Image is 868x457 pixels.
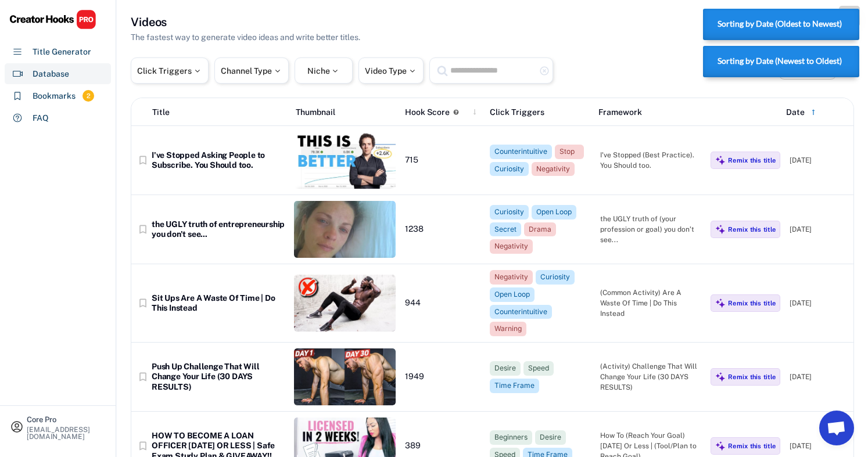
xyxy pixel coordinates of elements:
div: [DATE] [790,298,848,308]
img: CHPRO%20Logo.svg [9,9,96,30]
div: Sit Ups Are A Waste Of Time | Do This Instead [152,293,285,314]
div: Framework [598,106,698,118]
div: (Common Activity) Are A Waste Of Time | Do This Instead [600,287,701,319]
div: Negativity [494,272,528,282]
div: the UGLY truth of entrepreneurship you don't see... [152,219,285,240]
div: Warning [494,324,522,334]
div: Channel Type [221,67,282,75]
button: bookmark_border [137,371,149,383]
img: ScreenShot2022-06-23at9_27_33PM.png [294,201,395,258]
div: [DATE] [790,155,848,165]
div: 389 [405,441,480,451]
div: 715 [405,155,480,165]
img: ScreenShot2022-06-27at10_48_04PM.png [294,132,395,189]
div: Negativity [494,242,528,251]
div: Beginners [494,433,528,442]
div: 1949 [405,372,480,382]
button: highlight_remove [539,66,550,76]
div: Open Loop [494,290,530,300]
div: Title Generator [33,46,91,58]
div: Date [786,106,805,118]
div: Secret [494,225,517,235]
div: Desire [540,433,561,442]
img: ScreenShot2022-06-23at4_40_52PM.png [294,348,395,405]
div: [DATE] [790,224,848,235]
div: Remix this title [728,225,776,233]
div: [EMAIL_ADDRESS][DOMAIN_NAME] [27,426,106,440]
div: Remix this title [728,156,776,164]
div: Database [33,68,69,80]
div: Remix this title [728,299,776,307]
img: MagicMajor%20%28Purple%29.svg [715,298,726,308]
div: Niche [307,67,340,75]
div: Thumbnail [296,106,395,118]
div: Desire [494,364,516,373]
img: MagicMajor%20%28Purple%29.svg [715,224,726,235]
div: Stop [559,147,579,157]
div: I've Stopped Asking People to Subscribe. You Should too. [152,150,285,171]
img: SitUpsAreAWasteOfTime_DoThisInstead-TaoPhysique.jpg [294,275,395,332]
div: Remix this title [728,442,776,450]
div: Curiosity [494,164,524,174]
div: Remix this title [728,373,776,381]
div: FAQ [33,112,49,124]
div: Core Pro [27,416,106,423]
button: bookmark_border [137,154,149,166]
h3: Videos [131,14,167,30]
img: MagicMajor%20%28Purple%29.svg [715,441,726,451]
div: Time Frame [494,381,535,391]
a: Відкритий чат [819,411,854,445]
div: Curiosity [540,272,570,282]
div: Click Triggers [490,106,589,118]
div: Negativity [536,164,570,174]
div: Curiosity [494,207,524,217]
div: Click Triggers [137,67,202,75]
div: 1238 [405,224,480,235]
div: 2 [83,91,94,101]
button: bookmark_border [137,440,149,452]
div: Video Type [365,67,417,75]
div: [DATE] [790,441,848,451]
strong: Sorting by Date (Oldest to Newest) [718,19,842,28]
div: (Activity) Challenge That Will Change Your Life (30 DAYS RESULTS) [600,361,701,393]
div: Push Up Challenge That Will Change Your Life (30 DAYS RESULTS) [152,362,285,393]
div: Title [152,106,170,118]
div: The fastest way to generate video ideas and write better titles. [131,31,360,44]
img: MagicMajor%20%28Purple%29.svg [715,372,726,382]
div: 944 [405,298,480,308]
div: Open Loop [536,207,572,217]
div: the UGLY truth of (your profession or goal) you don’t see... [600,214,701,245]
div: Counterintuitive [494,147,547,157]
button: bookmark_border [137,297,149,309]
div: Hook Score [405,106,450,118]
div: Bookmarks [33,90,76,102]
div: Drama [529,225,551,235]
img: MagicMajor%20%28Purple%29.svg [715,155,726,165]
div: Speed [528,364,549,373]
div: Counterintuitive [494,307,547,317]
div: [DATE] [790,372,848,382]
button: bookmark_border [137,224,149,235]
div: I've Stopped (Best Practice). You Should too. [600,150,701,171]
strong: Sorting by Date (Newest to Oldest) [718,56,842,66]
